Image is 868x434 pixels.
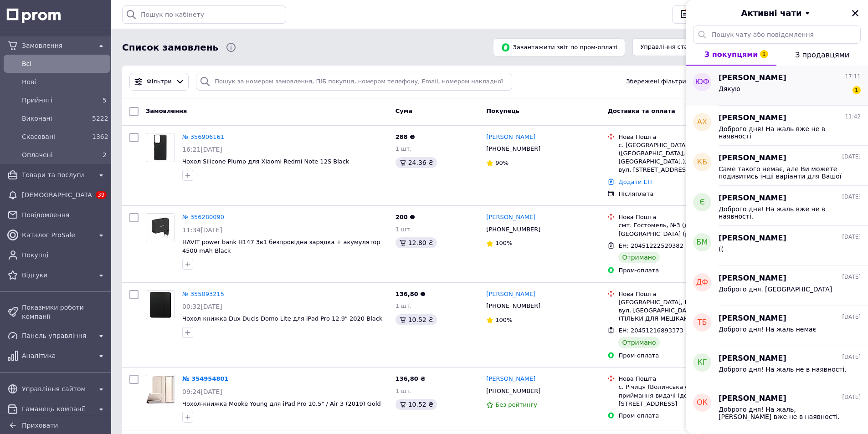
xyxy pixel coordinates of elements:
[686,106,868,146] button: АХ[PERSON_NAME]11:42Доброго дня! На жаль вже не в наявності
[22,384,92,393] span: Управління сайтом
[672,5,714,24] button: 1Чат
[182,388,222,395] span: 09:24[DATE]
[618,190,745,198] div: Післяплата
[607,107,675,114] span: Доставка та оплата
[842,313,861,321] span: [DATE]
[146,375,175,403] img: Фото товару
[103,97,107,104] span: 5
[618,327,683,334] span: ЕН: 20451216893373
[182,375,229,382] a: № 354954801
[842,393,861,401] span: [DATE]
[704,50,758,59] span: З покупцями
[618,213,745,221] div: Нова Пошта
[146,213,175,242] a: Фото товару
[697,398,708,408] span: ОК
[146,290,175,319] a: Фото товару
[147,77,172,86] span: Фільтри
[618,337,659,348] div: Отримано
[719,286,832,293] span: Доброго дня. [GEOGRAPHIC_DATA]
[741,7,801,19] span: Активні чати
[22,351,92,360] span: Аналітика
[182,239,380,254] a: HAVIT power bank H147 3в1 безпровідна зарядка + акумулятор 4500 mAh Black
[719,73,786,83] span: [PERSON_NAME]
[719,353,786,364] span: [PERSON_NAME]
[182,214,224,220] a: № 356280090
[698,317,707,328] span: ТБ
[853,86,861,94] span: 1
[842,273,861,281] span: [DATE]
[22,404,92,414] span: Гаманець компанії
[486,290,535,299] a: [PERSON_NAME]
[395,107,412,114] span: Cума
[618,383,745,408] div: с. Річиця (Волинська обл.), Пункт приймання-видачі (до 30 кг): вул. [STREET_ADDRESS]
[632,38,718,56] button: Управління статусами
[182,400,381,407] a: Чохол-книжка Mooke Young для iPad Pro 10.5" / Air 3 (2019) Gold
[760,50,768,58] span: 1
[22,331,92,340] span: Панель управління
[395,399,437,410] div: 10.52 ₴
[845,113,861,121] span: 11:42
[22,132,88,141] span: Скасовані
[686,146,868,186] button: КБ[PERSON_NAME][DATE]Саме такого немає, але Ви можете подивитись інші варіанти для Вашої моделі
[395,226,412,233] span: 1 шт.
[618,133,745,141] div: Нова Пошта
[395,157,437,168] div: 24.36 ₴
[845,73,861,81] span: 17:11
[719,273,786,284] span: [PERSON_NAME]
[795,51,849,59] span: З продавцями
[22,114,88,123] span: Виконані
[395,237,437,248] div: 12.80 ₴
[103,151,107,158] span: 2
[495,240,512,246] span: 100%
[22,210,107,220] span: Повідомлення
[182,226,222,234] span: 11:34[DATE]
[618,375,745,383] div: Нова Пошта
[719,313,786,324] span: [PERSON_NAME]
[719,125,848,140] span: Доброго дня! На жаль вже не в наявності
[486,133,535,142] a: [PERSON_NAME]
[182,291,224,297] a: № 355093215
[495,159,508,166] span: 90%
[182,303,222,310] span: 00:32[DATE]
[484,385,542,397] div: [PHONE_NUMBER]
[842,153,861,161] span: [DATE]
[618,266,745,275] div: Пром-оплата
[618,221,745,238] div: смт. Гостомель, №3 (до 30 кг): вул. [GEOGRAPHIC_DATA] (ран. Леніна), 84б
[686,266,868,306] button: ДФ[PERSON_NAME][DATE]Доброго дня. [GEOGRAPHIC_DATA]
[484,143,542,155] div: [PHONE_NUMBER]
[22,250,107,260] span: Покупці
[719,393,786,404] span: [PERSON_NAME]
[686,386,868,426] button: ОК[PERSON_NAME][DATE]Доброго дня! На жаль, [PERSON_NAME] вже не в наявності. Можливо [PERSON_NAME...
[711,7,842,19] button: Активні чати
[618,252,659,263] div: Отримано
[695,77,709,87] span: ЮФ
[842,353,861,361] span: [DATE]
[686,226,868,266] button: БМ[PERSON_NAME][DATE]((
[697,357,707,368] span: КГ
[92,133,108,140] span: 1362
[699,197,704,208] span: Є
[776,44,868,66] button: З продавцями
[693,26,861,44] input: Пошук чату або повідомлення
[719,245,724,253] span: ((
[686,306,868,346] button: ТБ[PERSON_NAME][DATE]Доброго дня! На жаль немає
[92,115,108,122] span: 5222
[719,153,786,163] span: [PERSON_NAME]
[22,271,92,280] span: Відгуки
[22,41,92,50] span: Замовлення
[395,145,412,152] span: 1 шт.
[495,317,512,323] span: 100%
[842,233,861,241] span: [DATE]
[22,170,92,179] span: Товари та послуги
[719,205,848,220] span: Доброго дня! На жаль вже не в наявності.
[96,191,106,199] span: 39
[182,315,382,322] span: Чохол-книжка Dux Ducis Domo Lite для iPad Pro 12.9" 2020 Black
[493,38,625,56] button: Завантажити звіт по пром-оплаті
[395,314,437,325] div: 10.52 ₴
[719,165,848,180] span: Саме такого немає, але Ви можете подивитись інші варіанти для Вашої моделі
[484,224,542,235] div: [PHONE_NUMBER]
[618,290,745,298] div: Нова Пошта
[697,237,708,248] span: БМ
